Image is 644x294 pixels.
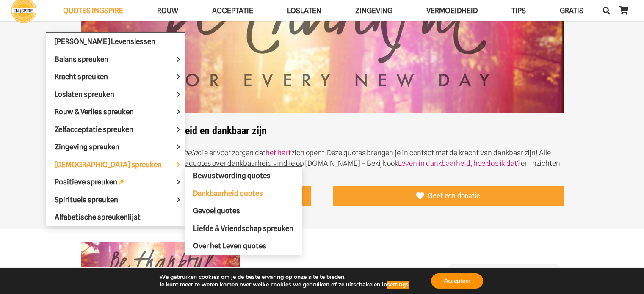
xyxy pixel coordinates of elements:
[172,138,185,156] span: Zingeving spreuken Menu
[185,167,302,185] a: Bewustwording quotes
[172,50,185,68] span: Balans spreuken Menu
[159,281,410,289] p: Je kunt meer te weten komen over welke cookies we gebruiken of ze uitschakelen in .
[55,178,140,186] span: Positieve spreuken
[172,191,185,208] span: Spirituele spreuken Menu
[46,68,185,86] a: Kracht spreukenKracht spreuken Menu
[185,237,302,255] a: Over het Leven quotes
[193,224,293,233] span: Liefde & Vriendschap spreuken
[81,242,240,251] a: Wijsheid – Er gewoon te zijn is een zegen. Te mogen leven is heilig.
[172,103,185,121] span: Rouw & Verlies spreuken Menu
[193,171,271,180] span: Bewustwording quotes
[431,273,483,289] button: Accepteer
[172,173,185,191] span: Positieve spreuken ✨ Menu
[46,173,185,191] a: Positieve spreuken✨Positieve spreuken ✨ Menu
[172,156,185,173] span: Mooiste spreuken Menu
[55,90,129,98] span: Loslaten spreuken
[55,55,123,63] span: Balans spreuken
[63,6,123,15] span: QUOTES INGSPIRE
[81,148,564,179] p: Prachtige woorden van die er voor zorgen dat zich opent. Deze quotes brengen je in contact met de...
[55,213,141,221] span: Alfabetische spreukenlijst
[511,6,526,15] span: TIPS
[46,85,185,103] a: Loslaten spreukenLoslaten spreuken Menu
[46,103,185,121] a: Rouw & Verlies spreukenRouw & Verlies spreuken Menu
[172,121,185,138] span: Zelfacceptatie spreuken Menu
[387,281,409,289] button: settings
[46,33,185,51] a: [PERSON_NAME] Levenslessen
[333,186,564,206] a: Geef een donatie
[193,242,266,250] span: Over het Leven quotes
[265,148,291,157] a: het hart
[193,206,240,215] span: Gevoel quotes
[55,125,148,133] span: Zelfacceptatie spreuken
[46,156,185,173] a: [DEMOGRAPHIC_DATA] spreukenMooiste spreuken Menu
[118,178,125,185] img: ✨
[426,6,478,15] span: VERMOEIDHEID
[55,37,155,46] span: [PERSON_NAME] Levenslessen
[46,191,185,209] a: Spirituele spreukenSpirituele spreuken Menu
[355,6,392,15] span: Zingeving
[193,189,263,198] span: Dankbaarheid quotes
[46,50,185,68] a: Balans spreukenBalans spreuken Menu
[55,195,133,203] span: Spirituele spreuken
[212,6,253,15] span: Acceptatie
[55,72,122,81] span: Kracht spreuken
[185,202,302,220] a: Gevoel quotes
[185,185,302,203] a: Dankbaarheid quotes
[55,107,148,116] span: Rouw & Verlies spreuken
[157,6,178,15] span: ROUW
[159,273,410,281] p: We gebruiken cookies om je de beste ervaring op onze site te bieden.
[185,220,302,238] a: Liefde & Vriendschap spreuken
[55,143,134,151] span: Zingeving spreuken
[428,191,480,201] span: Geef een donatie
[55,160,176,168] span: [DEMOGRAPHIC_DATA] spreuken
[172,68,185,85] span: Kracht spreuken Menu
[560,6,583,15] span: GRATIS
[172,85,185,103] span: Loslaten spreuken Menu
[46,209,185,226] a: Alfabetische spreukenlijst
[398,159,521,168] a: Leven in dankbaarheid, hoe doe ik dat?
[287,6,321,15] span: Loslaten
[46,121,185,138] a: Zelfacceptatie spreukenZelfacceptatie spreuken Menu
[46,138,185,156] a: Zingeving spreukenZingeving spreuken Menu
